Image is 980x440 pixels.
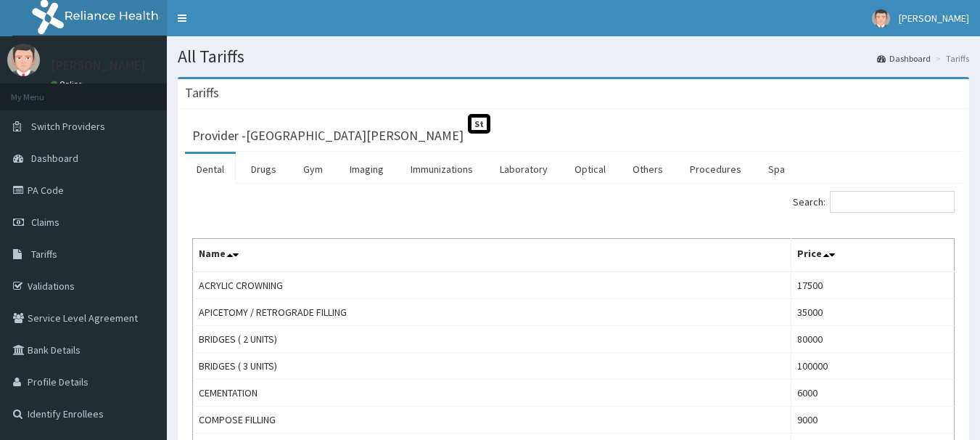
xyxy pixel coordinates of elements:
td: APICETOMY / RETROGRADE FILLING [193,299,791,326]
td: BRIDGES ( 2 UNITS) [193,326,791,353]
span: Claims [31,216,59,229]
span: St [468,114,490,134]
a: Dental [185,154,236,184]
a: Others [621,154,675,184]
td: 17500 [791,272,955,299]
th: Name [193,239,791,272]
a: Procedures [678,154,753,184]
td: CEMENTATION [193,380,791,407]
p: [PERSON_NAME] [51,59,146,72]
input: Search: [830,191,955,213]
td: COMPOSE FILLING [193,407,791,433]
span: Switch Providers [31,120,105,133]
a: Drugs [239,154,288,184]
td: 35000 [791,299,955,326]
span: [PERSON_NAME] [899,12,969,25]
img: User Image [7,44,40,76]
td: 9000 [791,407,955,433]
h1: All Tariffs [178,47,969,66]
li: Tariffs [932,52,969,65]
td: 6000 [791,380,955,407]
span: Dashboard [31,152,78,165]
img: User Image [872,9,890,28]
a: Laboratory [488,154,559,184]
a: Dashboard [877,52,931,65]
td: 100000 [791,353,955,380]
td: ACRYLIC CROWNING [193,272,791,299]
td: 80000 [791,326,955,353]
a: Imaging [338,154,395,184]
h3: Provider - [GEOGRAPHIC_DATA][PERSON_NAME] [192,129,464,142]
label: Search: [793,191,955,213]
a: Gym [292,154,334,184]
th: Price [791,239,955,272]
a: Immunizations [399,154,485,184]
a: Spa [757,154,796,184]
a: Online [51,79,86,89]
h3: Tariffs [185,86,219,99]
a: Optical [563,154,617,184]
td: BRIDGES ( 3 UNITS) [193,353,791,380]
span: Tariffs [31,248,57,261]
